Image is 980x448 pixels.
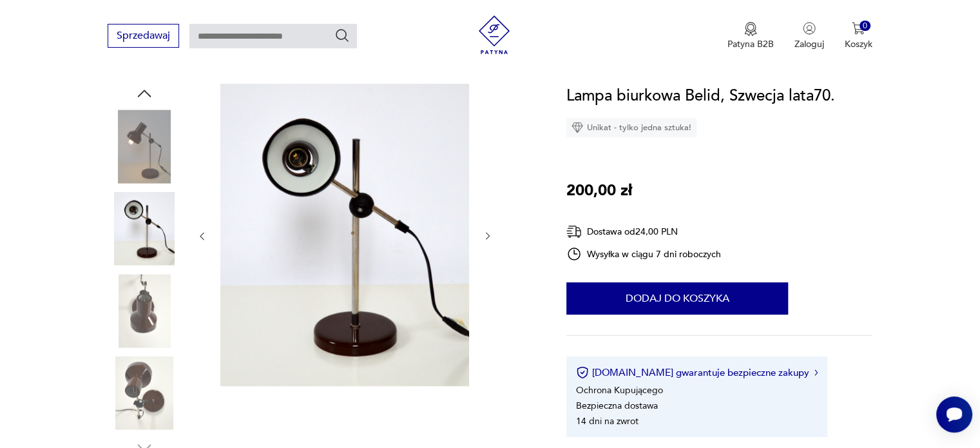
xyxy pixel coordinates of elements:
[475,15,514,54] img: Patyna - sklep z meblami i dekoracjami vintage
[860,21,870,32] div: 0
[108,32,179,41] a: Sprzedawaj
[108,24,179,48] button: Sprzedawaj
[566,282,788,315] button: Dodaj do koszyka
[108,356,181,430] img: Zdjęcie produktu Lampa biurkowa Belid, Szwecja lata70.
[566,84,835,108] h1: Lampa biurkowa Belid, Szwecja lata70.
[794,38,824,50] p: Zaloguj
[576,400,658,412] li: Bezpieczna dostawa
[727,38,774,50] p: Patyna B2B
[727,22,774,50] a: Ikona medaluPatyna B2B
[576,366,589,379] img: Ikona certyfikatu
[572,122,583,133] img: Ikona diamentu
[566,224,582,240] img: Ikona dostawy
[576,366,818,379] button: [DOMAIN_NAME] gwarantuje bezpieczne zakupy
[108,192,181,266] img: Zdjęcie produktu Lampa biurkowa Belid, Szwecja lata70.
[576,384,663,396] li: Ochrona Kupującego
[108,110,181,183] img: Zdjęcie produktu Lampa biurkowa Belid, Szwecja lata70.
[108,274,181,347] img: Zdjęcie produktu Lampa biurkowa Belid, Szwecja lata70.
[566,246,721,262] div: Wysyłka w ciągu 7 dni roboczych
[803,22,816,35] img: Ikonka użytkownika
[744,22,757,36] img: Ikona medalu
[936,396,972,433] iframe: Smartsupp widget button
[845,38,872,50] p: Koszyk
[220,84,469,386] img: Zdjęcie produktu Lampa biurkowa Belid, Szwecja lata70.
[845,22,872,50] button: 0Koszyk
[794,22,824,50] button: Zaloguj
[727,22,774,50] button: Patyna B2B
[334,28,350,43] button: Szukaj
[814,369,818,376] img: Ikona strzałki w prawo
[852,22,865,35] img: Ikona koszyka
[566,224,721,240] div: Dostawa od 24,00 PLN
[566,118,697,137] div: Unikat - tylko jedna sztuka!
[576,415,639,427] li: 14 dni na zwrot
[566,179,632,203] p: 200,00 zł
